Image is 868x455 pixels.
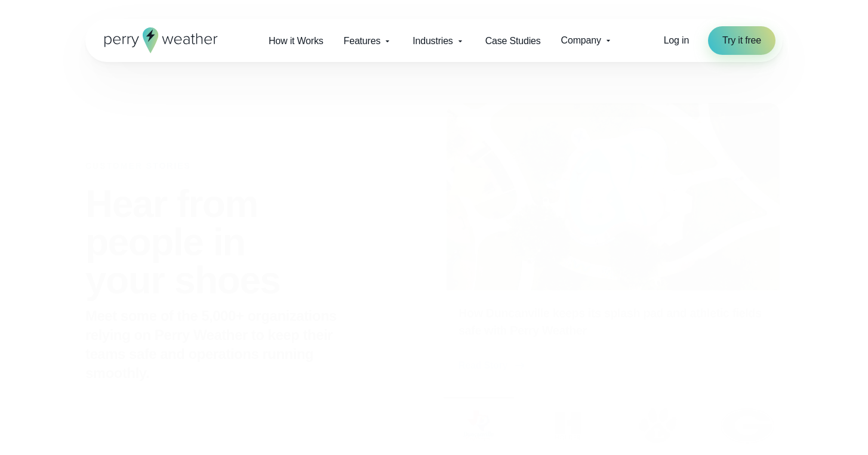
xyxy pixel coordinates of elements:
a: How it Works [258,29,334,53]
a: Log in [664,33,689,48]
span: Industries [413,34,453,48]
a: Try it free [708,26,775,55]
span: Features [344,34,381,48]
span: Case Studies [485,34,541,48]
span: How it Works [269,34,324,48]
span: Log in [664,35,689,45]
a: Case Studies [475,29,551,53]
span: Company [561,33,601,48]
span: Try it free [722,33,761,48]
